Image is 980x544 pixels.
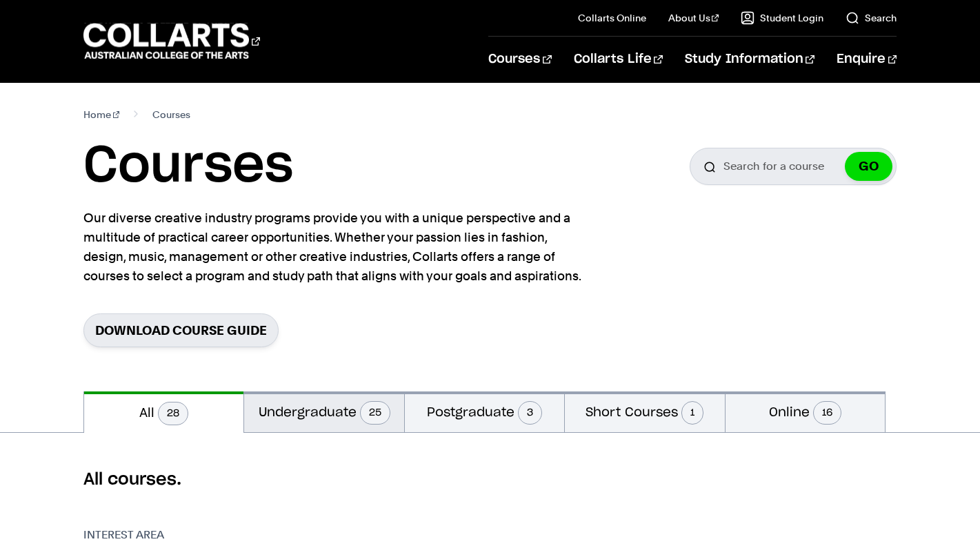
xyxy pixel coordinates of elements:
button: Short Courses1 [565,391,724,432]
h1: Courses [83,135,293,197]
a: Search [846,11,897,25]
a: Collarts Online [578,11,646,25]
button: Online16 [726,391,885,432]
a: Student Login [741,11,823,25]
span: 1 [681,401,703,425]
a: Courses [488,37,551,82]
a: Download Course Guide [83,313,279,347]
span: 3 [518,401,542,425]
button: Postgraduate3 [405,391,564,432]
a: Home [83,105,120,124]
a: Collarts Life [574,37,663,82]
button: GO [845,152,892,181]
h3: Interest Area [83,527,248,543]
h2: All courses. [83,469,897,491]
a: Study Information [685,37,814,82]
span: 25 [360,401,390,425]
button: Undergraduate25 [244,391,403,432]
span: 28 [158,402,188,425]
button: All28 [84,391,243,433]
a: About Us [668,11,719,25]
input: Search for a course [690,148,897,185]
div: Go to homepage [83,21,260,61]
span: Courses [152,105,190,124]
a: Enquire [837,37,897,82]
span: 16 [813,401,841,425]
p: Our diverse creative industry programs provide you with a unique perspective and a multitude of p... [83,208,587,286]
